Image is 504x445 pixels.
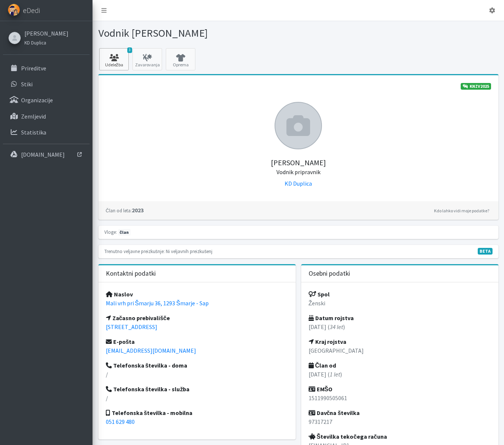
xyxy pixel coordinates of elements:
a: Organizacije [3,93,90,107]
strong: Naslov [106,290,133,298]
a: 051 629 480 [106,418,135,425]
a: Zavarovanja [132,48,162,70]
a: Zemljevid [3,109,90,124]
p: [DATE] ( ) [309,370,491,379]
a: Kdo lahko vidi moje podatke? [432,206,491,215]
strong: 2023 [106,206,144,214]
strong: E-pošta [106,338,135,345]
em: 34 let [330,323,343,331]
strong: Član od [309,362,336,369]
h5: [PERSON_NAME] [106,149,491,176]
a: 3 Udeležba [99,48,129,70]
a: Statistika [3,125,90,140]
p: / [106,370,288,379]
p: 1511990505061 [309,393,491,402]
span: član [118,229,131,236]
p: Organizacije [21,96,53,104]
span: V fazi razvoja [478,248,493,255]
em: 1 let [330,371,340,378]
p: Statistika [21,129,46,136]
h3: Osebni podatki [309,270,350,278]
p: / [106,393,288,402]
a: [DOMAIN_NAME] [3,147,90,162]
a: KNZV2025 [461,83,491,90]
a: [STREET_ADDRESS] [106,323,157,331]
p: Ženski [309,299,491,308]
strong: Telefonska številka - služba [106,385,190,393]
small: Vodnik pripravnik [276,168,320,176]
strong: Spol [309,290,330,298]
small: KD Duplica [24,40,46,46]
p: [DOMAIN_NAME] [21,151,65,158]
a: Oprema [166,48,195,70]
p: Prireditve [21,64,46,72]
img: eDedi [8,4,20,16]
p: Stiki [21,80,33,88]
a: [EMAIL_ADDRESS][DOMAIN_NAME] [106,347,196,354]
strong: EMŠO [309,385,333,393]
p: [DATE] ( ) [309,322,491,331]
small: Član od leta: [106,207,132,213]
span: 3 [127,47,132,53]
strong: Telefonska številka - mobilna [106,409,193,416]
strong: Telefonska številka - doma [106,362,188,369]
p: [GEOGRAPHIC_DATA] [309,346,491,355]
a: Prireditve [3,61,90,76]
a: [PERSON_NAME] [24,29,68,38]
small: Ni veljavnih preizkušenj [166,248,212,254]
strong: Začasno prebivališče [106,314,170,322]
p: Zemljevid [21,113,46,120]
strong: Davčna številka [309,409,360,416]
a: KD Duplica [24,38,68,47]
p: 97317217 [309,417,491,426]
a: Mali vrh pri Šmarju 36, 1293 Šmarje - Sap [106,299,209,307]
span: eDedi [23,5,40,16]
a: KD Duplica [285,180,312,187]
h3: Kontaktni podatki [106,270,156,278]
strong: Številka tekočega računa [309,433,387,440]
strong: Kraj rojstva [309,338,346,345]
strong: Datum rojstva [309,314,354,322]
small: Vloge: [104,229,117,235]
a: Stiki [3,77,90,92]
small: Trenutno veljavne preizkušnje: [104,248,165,254]
h1: Vodnik [PERSON_NAME] [98,27,296,40]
